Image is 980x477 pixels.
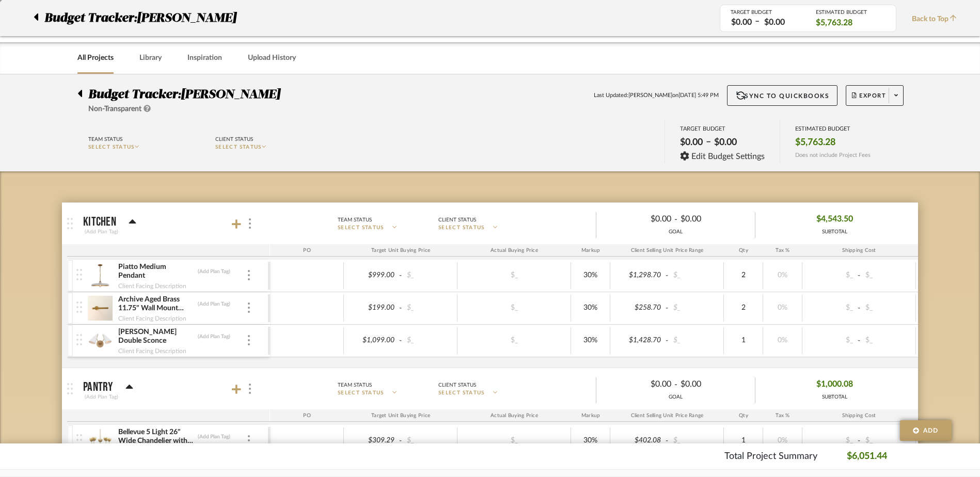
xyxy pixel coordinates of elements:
div: ESTIMATED BUDGET [816,9,886,15]
div: TARGET BUDGET [680,125,765,132]
img: 3dots-v.svg [248,435,250,446]
span: Add [923,426,939,435]
div: (Add Plan Tag) [197,268,231,275]
div: $_ [486,300,543,315]
div: 2 [727,300,760,315]
div: 0% [766,433,799,448]
span: SELECT STATUS [338,224,384,232]
span: $4,543.50 [816,211,853,227]
div: Client Status [438,215,476,225]
div: Qty [724,409,763,422]
span: - [856,303,862,313]
div: Kitchen(Add Plan Tag)Team StatusSELECT STATUSClient StatusSELECT STATUS$0.00-$0.00GOAL$4,543.50SU... [67,244,918,368]
div: (Add Plan Tag) [197,300,231,308]
span: SELECT STATUS [215,145,262,150]
div: SUBTOTAL [816,228,853,236]
img: cbcdee9a-241f-4dd4-965e-a0d1913f6c9d_50x50.jpg [87,263,113,288]
img: vertical-grip.svg [76,269,82,280]
div: $_ [404,333,454,348]
div: Client Facing Description [118,346,187,356]
span: Edit Budget Settings [691,152,765,161]
img: d4ab80b7-5f15-4eff-a359-99b389788e8b_50x50.jpg [87,328,113,353]
span: - [664,336,670,346]
div: (Add Plan Tag) [83,227,120,236]
span: - [856,436,862,446]
span: [PERSON_NAME] [181,88,280,101]
span: Last Updated: [594,91,628,100]
div: (Add Plan Tag) [197,433,231,440]
span: - [664,303,670,313]
p: Pantry [83,381,113,393]
img: vertical-grip.svg [76,434,82,446]
div: $_ [404,433,454,448]
div: Archive Aged Brass 11.75" Wall Mount Picture Light [118,295,195,313]
span: - [398,436,404,446]
div: Client Facing Description [118,313,187,324]
div: $_ [486,268,543,283]
div: $999.00 [347,268,398,283]
span: - [856,336,862,346]
a: Library [139,51,162,65]
span: $1,000.08 [816,376,853,392]
div: 1 [727,433,760,448]
span: $5,763.28 [816,17,852,28]
p: Total Project Summary [724,450,817,464]
span: - [398,303,404,313]
a: All Projects [77,51,114,65]
div: Target Unit Buying Price [344,409,457,422]
span: Budget Tracker: [88,88,181,101]
span: [PERSON_NAME] [628,91,672,100]
span: - [664,271,670,281]
div: Client Facing Description [118,281,187,291]
div: $402.08 [613,433,664,448]
span: Export [852,92,886,107]
div: GOAL [596,228,755,236]
img: 3dots-v.svg [249,218,251,229]
div: Piatto Medium Pendant [118,262,195,281]
div: 30% [574,268,607,283]
span: SELECT STATUS [338,389,384,397]
div: 2 [727,268,760,283]
div: $_ [670,300,721,315]
div: Markup [571,244,610,257]
span: Back to Top [912,14,962,25]
span: SELECT STATUS [438,224,485,232]
div: $_ [670,333,721,348]
div: $309.29 [347,433,398,448]
button: Sync to QuickBooks [727,85,838,106]
div: $_ [862,268,913,283]
img: 3dots-v.svg [248,270,250,280]
div: $0.00 [677,134,706,151]
div: Team Status [338,380,372,390]
button: Export [846,85,904,106]
img: grip.svg [67,218,73,229]
div: (Add Plan Tag) [197,333,231,340]
div: $0.00 [605,376,674,392]
span: - [664,436,670,446]
span: - [398,336,404,346]
div: $_ [670,268,721,283]
div: 0% [766,300,799,315]
div: Tax % [763,409,802,422]
span: SELECT STATUS [438,389,485,397]
div: $_ [486,433,543,448]
span: on [672,91,678,100]
div: $0.00 [761,17,788,28]
div: $_ [670,433,721,448]
img: 3dots-v.svg [249,384,251,394]
div: Qty [724,244,763,257]
a: Upload History [248,51,296,65]
div: $258.70 [613,300,664,315]
div: $_ [805,433,856,448]
div: PO [270,244,344,257]
p: Kitchen [83,216,116,228]
div: [PERSON_NAME] Double Sconce [118,327,195,346]
div: GOAL [596,393,755,401]
div: ESTIMATED BUDGET [795,125,871,132]
span: - [674,378,677,391]
div: $1,428.70 [613,333,664,348]
div: 30% [574,433,607,448]
img: 3dots-v.svg [248,335,250,345]
button: Add [900,420,952,441]
div: 0% [766,268,799,283]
